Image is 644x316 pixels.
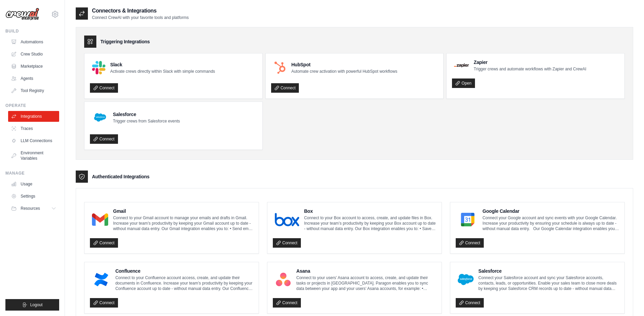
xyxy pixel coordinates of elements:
a: Connect [90,238,118,248]
a: Connect [273,238,301,248]
a: Connect [456,298,484,308]
h4: Asana [296,268,436,274]
p: Trigger crews and automate workflows with Zapier and CrewAI [474,66,586,72]
a: Environment Variables [8,148,59,164]
a: Connect [90,134,118,144]
h4: HubSpot [291,61,397,68]
a: Connect [90,83,118,93]
img: Slack Logo [92,61,105,74]
a: Open [452,78,475,88]
a: Agents [8,73,59,84]
p: Activate crews directly within Slack with simple commands [110,69,215,74]
div: Build [5,28,59,34]
h4: Box [304,208,436,215]
button: Resources [8,203,59,214]
button: Logout [5,299,59,311]
img: Confluence Logo [92,273,111,286]
p: Automate crew activation with powerful HubSpot workflows [291,69,397,74]
h4: Gmail [113,208,253,215]
a: Connect [273,298,301,308]
div: Operate [5,103,59,108]
span: Resources [21,206,40,211]
h4: Zapier [474,59,586,66]
img: Zapier Logo [454,63,469,67]
a: Marketplace [8,61,59,72]
p: Connect your Salesforce account and sync your Salesforce accounts, contacts, leads, or opportunit... [478,275,619,291]
p: Connect to your Gmail account to manage your emails and drafts in Gmail. Increase your team’s pro... [113,215,253,231]
img: Google Calendar Logo [458,213,478,226]
p: Connect to your users’ Asana account to access, create, and update their tasks or projects in [GE... [296,275,436,291]
img: Salesforce Logo [458,273,474,286]
img: Salesforce Logo [92,109,108,126]
img: Logo [5,8,39,21]
a: Settings [8,191,59,202]
a: Traces [8,123,59,134]
img: Gmail Logo [92,213,108,226]
a: Integrations [8,111,59,122]
h4: Salesforce [478,268,619,274]
h3: Triggering Integrations [100,38,150,45]
a: Automations [8,37,59,47]
p: Connect to your Confluence account access, create, and update their documents in Confluence. Incr... [115,275,253,291]
a: Connect [456,238,484,248]
a: Connect [271,83,299,93]
img: Box Logo [275,213,299,226]
a: LLM Connections [8,135,59,146]
a: Connect [90,298,118,308]
img: HubSpot Logo [273,61,287,74]
h4: Google Calendar [482,208,619,215]
p: Connect your Google account and sync events with your Google Calendar. Increase your productivity... [482,215,619,231]
h4: Confluence [115,268,253,274]
div: Manage [5,171,59,176]
a: Tool Registry [8,85,59,96]
h2: Connectors & Integrations [92,7,189,15]
h4: Salesforce [113,111,180,118]
h4: Slack [110,61,215,68]
p: Trigger crews from Salesforce events [113,118,180,124]
a: Usage [8,179,59,189]
span: Logout [30,302,43,308]
img: Asana Logo [275,273,292,286]
p: Connect to your Box account to access, create, and update files in Box. Increase your team’s prod... [304,215,436,231]
p: Connect CrewAI with your favorite tools and platforms [92,15,189,20]
h3: Authenticated Integrations [92,173,149,180]
a: Crew Studio [8,49,59,60]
